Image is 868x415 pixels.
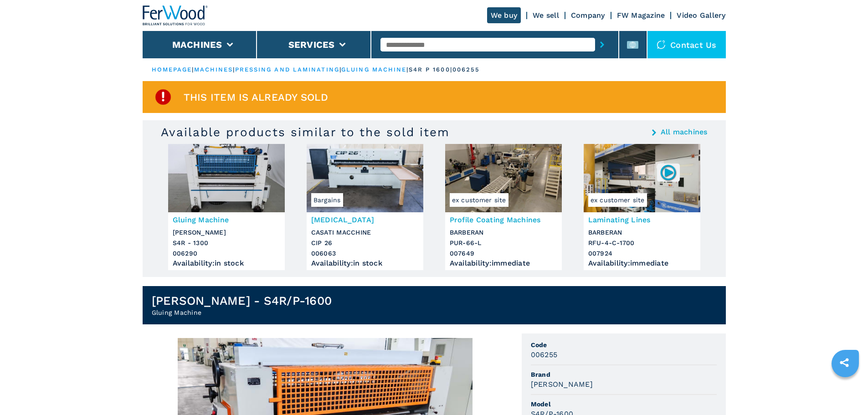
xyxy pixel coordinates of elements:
h3: CASATI MACCHINE CIP 26 006063 [311,227,419,259]
span: | [406,66,408,73]
h3: [MEDICAL_DATA] [311,215,419,225]
a: Video Gallery [677,11,725,20]
a: sharethis [833,351,856,374]
img: SoldProduct [154,88,172,106]
h3: 006255 [531,349,558,360]
span: ex customer site [588,193,647,207]
button: Machines [172,39,222,50]
span: | [192,66,194,73]
span: ex customer site [450,193,508,207]
a: FW Magazine [617,11,665,20]
span: Model [531,400,717,409]
a: Company [571,11,605,20]
span: Code [531,340,717,349]
div: Availability : in stock [173,261,280,266]
img: Gluing Machine OSAMA S4R - 1300 [168,144,285,212]
a: machines [194,66,233,73]
h2: Gluing Machine [152,308,332,317]
h1: [PERSON_NAME] - S4R/P-1600 [152,293,332,308]
a: Profile Coating Machines BARBERAN PUR-66-Lex customer siteProfile Coating MachinesBARBERANPUR-66-... [445,144,562,270]
span: This item is already sold [184,92,328,102]
img: Guillotine CASATI MACCHINE CIP 26 [307,144,423,212]
div: Contact us [647,31,726,58]
a: We buy [487,7,521,23]
div: Availability : in stock [311,261,419,266]
img: 007924 [659,164,677,181]
a: All machines [661,128,708,136]
img: Profile Coating Machines BARBERAN PUR-66-L [445,144,562,212]
h3: [PERSON_NAME] S4R - 1300 006290 [173,227,280,259]
img: Contact us [657,40,666,49]
div: Availability : immediate [588,261,696,266]
p: 006255 [452,66,480,74]
h3: BARBERAN PUR-66-L 007649 [450,227,557,259]
span: | [233,66,235,73]
a: HOMEPAGE [152,66,192,73]
a: pressing and laminating [235,66,339,73]
h3: Gluing Machine [173,215,280,225]
a: Gluing Machine OSAMA S4R - 1300Gluing Machine[PERSON_NAME]S4R - 1300006290Availability:in stock [168,144,285,270]
div: Availability : immediate [450,261,557,266]
span: Brand [531,370,717,379]
a: gluing machine [341,66,406,73]
span: Bargains [311,193,343,207]
button: submit-button [595,34,609,55]
iframe: Chat [829,374,861,408]
h3: [PERSON_NAME] [531,379,593,389]
img: Laminating Lines BARBERAN RFU-4-C-1700 [584,144,700,212]
h3: BARBERAN RFU-4-C-1700 007924 [588,227,696,259]
p: s4r p 1600 | [409,66,452,74]
button: Services [288,39,335,50]
h3: Available products similar to the sold item [161,125,450,139]
h3: Profile Coating Machines [450,215,557,225]
a: Guillotine CASATI MACCHINE CIP 26Bargains[MEDICAL_DATA]CASATI MACCHINECIP 26006063Availability:in... [307,144,423,270]
span: | [339,66,341,73]
img: Ferwood [143,5,208,26]
h3: Laminating Lines [588,215,696,225]
a: We sell [533,11,559,20]
a: Laminating Lines BARBERAN RFU-4-C-1700ex customer site007924Laminating LinesBARBERANRFU-4-C-17000... [584,144,700,270]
